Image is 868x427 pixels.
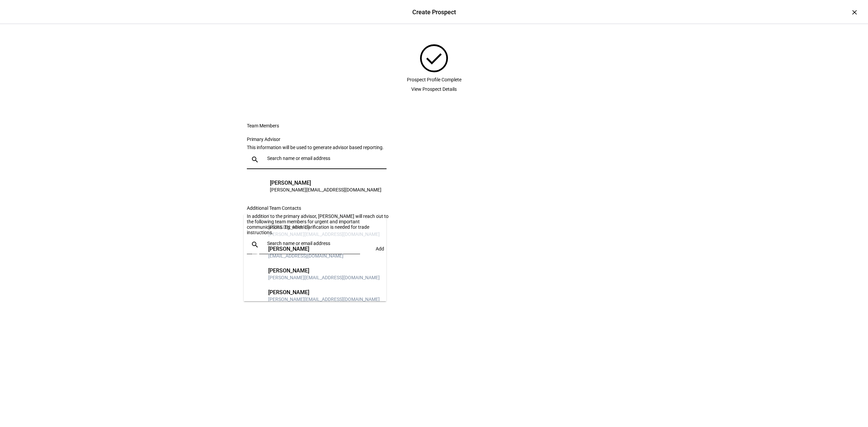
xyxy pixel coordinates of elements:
div: MT [249,267,263,281]
div: [PERSON_NAME] [268,267,380,274]
div: [PERSON_NAME][EMAIL_ADDRESS][DOMAIN_NAME] [268,296,380,303]
div: RS [249,289,263,303]
div: [EMAIL_ADDRESS][DOMAIN_NAME] [268,252,343,259]
input: Search name or email address [267,156,384,161]
mat-icon: check_circle [416,41,452,76]
div: Additional Team Contacts [247,205,395,211]
div: MB [249,246,263,259]
div: [PERSON_NAME] [268,246,343,252]
div: Primary Advisor [247,137,395,142]
div: ML [251,180,264,193]
button: View Prospect Details [403,82,465,96]
div: Create Prospect [412,8,456,17]
div: Prospect Profile Complete [407,77,461,82]
div: [PERSON_NAME] [268,289,380,296]
div: In addition to the primary advisor, [PERSON_NAME] will reach out to the following team members fo... [247,213,395,235]
mat-icon: search [247,156,263,164]
div: Team Members [247,123,434,128]
div: [PERSON_NAME][EMAIL_ADDRESS][DOMAIN_NAME] [270,186,381,193]
div: This information will be used to generate advisor based reporting. [247,145,395,150]
div: × [849,7,860,18]
div: [PERSON_NAME] [270,180,381,186]
div: [PERSON_NAME][EMAIL_ADDRESS][DOMAIN_NAME] [268,274,380,281]
span: View Prospect Details [411,82,457,96]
